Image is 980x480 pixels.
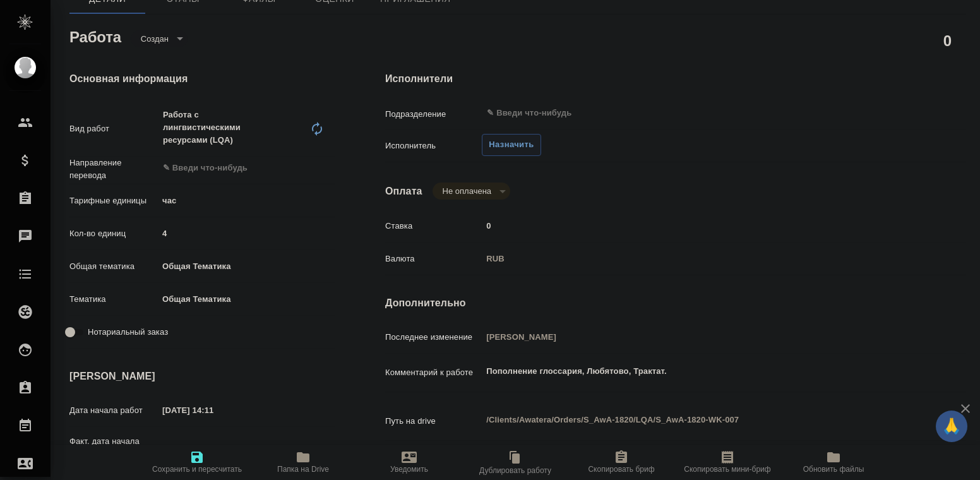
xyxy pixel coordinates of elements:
[482,217,917,235] input: ✎ Введи что-нибудь
[158,289,335,310] div: Общая Тематика
[462,445,568,480] button: Дублировать работу
[385,296,966,311] h4: Дополнительно
[69,25,121,47] h2: Работа
[152,465,242,474] span: Сохранить и пересчитать
[69,260,158,273] p: Общая тематика
[69,227,158,240] p: Кол-во единиц
[385,415,482,428] p: Путь на drive
[328,167,330,169] button: Open
[356,445,462,480] button: Уведомить
[158,190,335,212] div: час
[385,253,482,265] p: Валюта
[158,224,335,243] input: ✎ Введи что-нибудь
[479,466,551,475] span: Дублировать работу
[277,465,329,474] span: Папка на Drive
[941,413,962,440] span: 🙏
[780,445,887,480] button: Обновить файлы
[158,401,268,419] input: ✎ Введи что-нибудь
[482,328,917,346] input: Пустое поле
[69,293,158,306] p: Тематика
[439,186,495,196] button: Не оплачена
[69,369,335,384] h4: [PERSON_NAME]
[803,465,864,474] span: Обновить файлы
[69,157,158,182] p: Направление перевода
[385,184,422,199] h4: Оплата
[88,326,168,339] span: Нотариальный заказ
[158,438,268,457] input: Пустое поле
[385,140,482,152] p: Исполнитель
[144,445,250,480] button: Сохранить и пересчитать
[69,404,158,417] p: Дата начала работ
[482,409,917,431] textarea: /Clients/Awatera/Orders/S_AwA-1820/LQA/S_AwA-1820-WK-007
[486,105,871,121] input: ✎ Введи что-нибудь
[568,445,674,480] button: Скопировать бриф
[131,30,188,47] div: Создан
[69,195,158,207] p: Тарифные единицы
[385,366,482,379] p: Комментарий к работе
[911,112,913,114] button: Open
[482,248,917,270] div: RUB
[588,465,654,474] span: Скопировать бриф
[489,138,534,152] span: Назначить
[674,445,780,480] button: Скопировать мини-бриф
[385,71,966,87] h4: Исполнители
[482,361,917,382] textarea: Пополнение глоссария, Любятово, Трактат.
[69,123,158,135] p: Вид работ
[390,465,428,474] span: Уведомить
[684,465,770,474] span: Скопировать мини-бриф
[162,160,289,176] input: ✎ Введи что-нибудь
[69,71,335,87] h4: Основная информация
[385,108,482,121] p: Подразделение
[69,435,158,460] p: Факт. дата начала работ
[385,331,482,344] p: Последнее изменение
[385,220,482,232] p: Ставка
[482,134,541,156] button: Назначить
[137,33,172,44] button: Создан
[158,256,335,277] div: Общая Тематика
[943,30,952,51] h2: 0
[936,411,967,442] button: 🙏
[433,183,510,200] div: Создан
[250,445,356,480] button: Папка на Drive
